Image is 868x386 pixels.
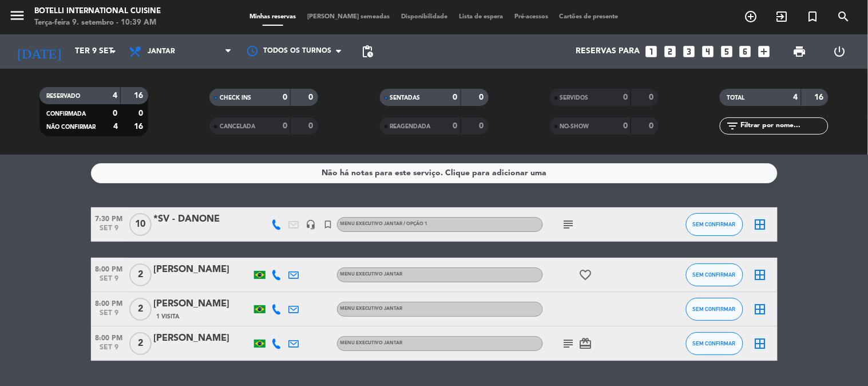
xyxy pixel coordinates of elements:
[134,92,145,100] strong: 16
[106,45,120,58] i: arrow_drop_down
[681,44,696,59] i: looks_3
[154,212,251,227] div: *SV - DANONE
[693,221,736,227] span: SEM CONFIRMAR
[91,344,128,357] span: set 9
[9,7,26,24] i: menu
[390,95,421,101] span: SENTADAS
[129,213,152,236] span: 10
[302,14,395,20] span: [PERSON_NAME] semeadas
[395,14,453,20] span: Disponibilidade
[757,44,772,59] i: add_box
[306,219,316,230] i: headset_mic
[340,341,403,345] span: MENU EXECUTIVO JANTAR
[837,10,851,23] i: search
[340,272,403,277] span: MENU EXECUTIVO JANTAR
[820,34,859,69] div: LOG OUT
[113,109,117,117] strong: 0
[562,218,576,231] i: subject
[453,93,458,101] strong: 0
[479,122,486,130] strong: 0
[727,95,744,101] span: TOTAL
[738,44,753,59] i: looks_6
[686,263,743,286] button: SEM CONFIRMAR
[453,122,458,130] strong: 0
[739,120,828,132] input: Filtrar por nome...
[91,309,128,322] span: set 9
[220,95,251,101] span: CHECK INS
[340,222,428,226] span: MENU EXECUTIVO JANTAR / OPÇÃO 1
[113,123,118,131] strong: 4
[576,47,640,56] span: Reservas para
[138,109,145,117] strong: 0
[693,271,736,278] span: SEM CONFIRMAR
[453,14,509,20] span: Lista de espera
[154,331,251,346] div: [PERSON_NAME]
[700,44,715,59] i: looks_4
[623,122,628,130] strong: 0
[833,45,846,58] i: power_settings_new
[794,93,798,101] strong: 4
[686,332,743,355] button: SEM CONFIRMAR
[129,298,152,321] span: 2
[754,268,767,282] i: border_all
[220,124,255,129] span: CANCELADA
[649,122,656,130] strong: 0
[744,10,758,23] i: add_circle_outline
[323,219,334,230] i: turned_in_not
[91,330,128,344] span: 8:00 PM
[623,93,628,101] strong: 0
[693,306,736,312] span: SEM CONFIRMAR
[479,93,486,101] strong: 0
[46,111,86,117] span: CONFIRMADA
[663,44,677,59] i: looks_two
[154,262,251,277] div: [PERSON_NAME]
[754,218,767,231] i: border_all
[775,10,789,23] i: exit_to_app
[113,92,117,100] strong: 4
[154,297,251,312] div: [PERSON_NAME]
[148,48,175,56] span: Jantar
[815,93,826,101] strong: 16
[129,332,152,355] span: 2
[719,44,734,59] i: looks_5
[754,337,767,350] i: border_all
[726,119,739,133] i: filter_list
[560,124,589,129] span: NO-SHOW
[91,211,128,224] span: 7:30 PM
[309,93,316,101] strong: 0
[46,93,80,99] span: RESERVADO
[360,45,374,58] span: pending_actions
[793,45,807,58] span: print
[509,14,554,20] span: Pré-acessos
[283,93,287,101] strong: 0
[9,39,69,64] i: [DATE]
[309,122,316,130] strong: 0
[554,14,624,20] span: Cartões de presente
[129,263,152,286] span: 2
[686,298,743,321] button: SEM CONFIRMAR
[579,268,593,282] i: favorite_border
[91,224,128,238] span: set 9
[91,275,128,288] span: set 9
[562,337,576,350] i: subject
[806,10,820,23] i: turned_in_not
[644,44,659,59] i: looks_one
[46,124,96,130] span: NÃO CONFIRMAR
[754,302,767,316] i: border_all
[560,95,589,101] span: SERVIDOS
[34,6,161,17] div: Botelli International Cuisine
[649,93,656,101] strong: 0
[340,306,403,311] span: MENU EXECUTIVO JANTAR
[9,7,26,28] button: menu
[390,124,431,129] span: REAGENDADA
[91,262,128,275] span: 8:00 PM
[244,14,302,20] span: Minhas reservas
[91,296,128,309] span: 8:00 PM
[686,213,743,236] button: SEM CONFIRMAR
[283,122,287,130] strong: 0
[322,167,546,180] div: Não há notas para este serviço. Clique para adicionar uma
[579,337,593,350] i: card_giftcard
[157,312,180,321] span: 1 Visita
[134,123,145,131] strong: 16
[34,17,161,29] div: Terça-feira 9. setembro - 10:39 AM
